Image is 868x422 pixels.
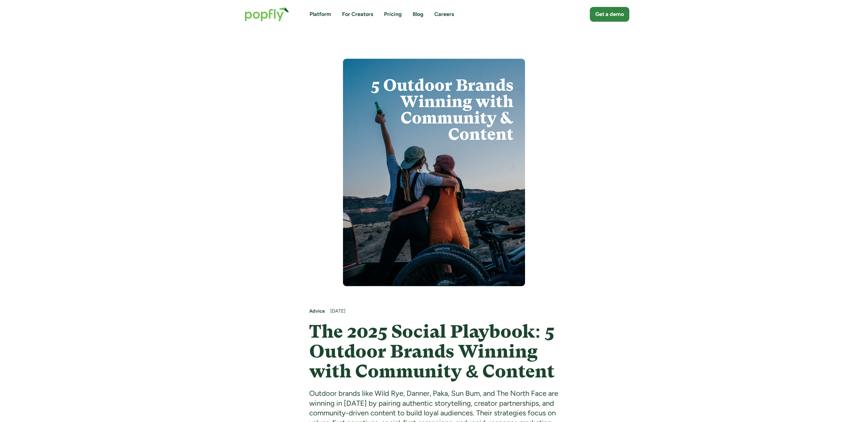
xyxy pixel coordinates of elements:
[309,308,325,314] strong: Advice
[342,11,373,18] a: For Creators
[434,11,454,18] a: Careers
[309,322,559,381] h1: The 2025 Social Playbook: 5 Outdoor Brands Winning with Community & Content
[309,308,325,314] a: Advice
[310,11,331,18] a: Platform
[330,308,559,314] div: [DATE]
[590,7,629,22] a: Get a demo
[413,11,423,18] a: Blog
[595,11,624,18] div: Get a demo
[239,1,295,27] a: home
[384,11,402,18] a: Pricing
